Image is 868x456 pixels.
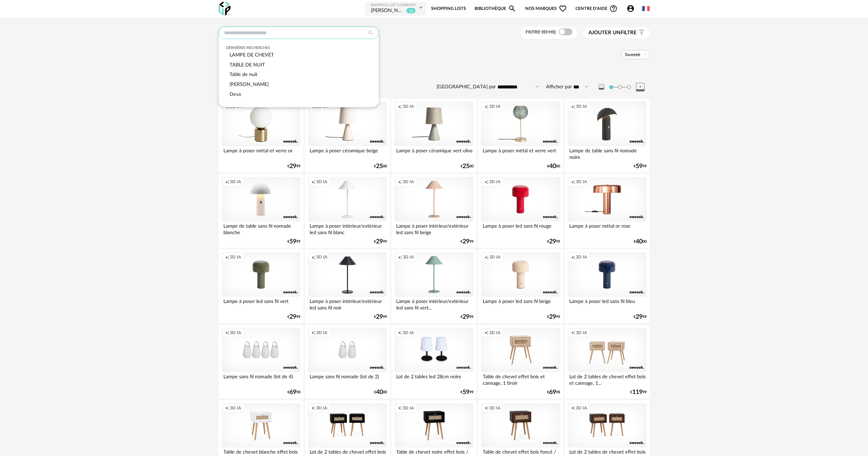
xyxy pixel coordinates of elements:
a: Creation icon 3D IA Lampe à poser céramique vert olive €2500 [391,99,476,173]
span: 3D IA [403,179,414,185]
a: Creation icon 3D IA Lampe de table sans fil nomade blanche €5999 [219,174,303,248]
a: Creation icon 3D IA Lampe à poser led sans fil rouge €2999 [478,174,563,248]
div: NATHAN 03 [371,8,405,14]
div: Shopping List courante [371,3,417,8]
span: Creation icon [571,104,575,109]
div: Lampe sans fil nomade (lot de 4) [222,372,300,386]
span: Creation icon [571,254,575,260]
span: 29 [549,239,556,244]
span: 3D IA [230,254,241,260]
span: 69 [549,390,556,395]
a: Creation icon 3D IA Lampe sans fil nomade (lot de 4) €6998 [219,325,303,399]
div: Lampe à poser métal et verre or [222,146,300,160]
span: Creation icon [398,405,402,411]
div: € 99 [287,239,300,244]
div: Lampe à poser métal et verre vert [481,146,560,160]
div: 79 résultats [219,74,650,81]
span: Nos marques [525,1,567,16]
span: 3D IA [576,104,587,109]
span: 3D IA [576,179,587,185]
div: € 99 [461,239,474,244]
span: Creation icon [571,405,575,411]
span: 25 [376,164,383,169]
span: filtre [588,29,637,36]
span: 3D IA [316,330,327,335]
div: € 00 [461,164,474,169]
span: 3D IA [403,104,414,109]
span: Creation icon [484,405,489,411]
div: € 00 [374,164,387,169]
span: Creation icon [398,179,402,185]
span: Creation icon [398,104,402,109]
a: Creation icon 3D IA Table de chevet effet bois et cannage, 1 tiroir €6998 [478,325,563,399]
div: € 99 [287,164,300,169]
a: Creation icon 3D IA Lampe à poser led sans fil beige €2999 [478,249,563,323]
span: Magnify icon [508,4,516,13]
span: 3D IA [403,405,414,411]
span: Creation icon [225,405,229,411]
a: Creation icon 3D IA Lampe à poser céramique beige €2500 [305,99,390,173]
div: € 00 [374,390,387,395]
a: Creation icon 3D IA Lampe à poser intérieur/extérieur led sans fil vert... €2999 [391,249,476,323]
a: Creation icon 3D IA Lampe à poser métal et verre or €2999 [219,99,303,173]
div: € 99 [547,315,560,319]
span: 3D IA [230,179,241,185]
span: LAMPE DE CHEVET [230,52,274,58]
span: 59 [289,239,296,244]
span: Creation icon [225,254,229,260]
a: Creation icon 3D IA Lot de 2 tables led 28cm noire €5999 [391,325,476,399]
a: Creation icon 3D IA Lampe à poser intérieur/extérieur led sans fil beige €2999 [391,174,476,248]
a: Creation icon 3D IA Lampe à poser métal et verre vert €4000 [478,99,563,173]
span: Filtre 3D HQ [526,30,556,35]
div: € 99 [634,315,647,319]
span: 29 [376,239,383,244]
div: Lampe à poser intérieur/extérieur led sans fil beige [394,221,473,235]
span: Centre d'aideHelp Circle Outline icon [575,4,618,13]
div: € 00 [547,164,560,169]
a: Creation icon 3D IA Lot de 2 tables de chevet effet bois et cannage, 1... €11999 [565,325,649,399]
button: Ajouter unfiltre Filter icon [583,27,650,38]
span: 3D IA [316,179,327,185]
span: 3D IA [489,330,501,335]
div: Lampe de table sans fil nomade blanche [222,221,300,235]
span: 29 [463,315,469,319]
span: 3D IA [489,254,501,260]
div: € 99 [461,315,474,319]
div: Lampe de table sans fil nomade noire [568,146,646,160]
div: Lampe sans fil nomade (lot de 2) [308,372,387,386]
a: Shopping Lists [431,1,466,16]
span: 3D IA [316,254,327,260]
span: Creation icon [311,405,315,411]
span: Creation icon [571,330,575,335]
a: BibliothèqueMagnify icon [475,1,516,16]
span: 3D IA [403,254,414,260]
span: 3D IA [576,405,587,411]
span: 29 [289,164,296,169]
span: 3D IA [316,405,327,411]
span: 40 [376,390,383,395]
span: 3D IA [489,405,501,411]
div: Table de chevet effet bois et cannage, 1 tiroir [481,372,560,386]
span: 3D IA [230,330,241,335]
span: 29 [289,315,296,319]
a: Creation icon 3D IA Lampe à poser led sans fil vert €2999 [219,249,303,323]
a: Creation icon 3D IA Lampe sans fil nomade (lot de 2) €4000 [305,325,390,399]
span: TABLE DE NUIT [230,62,265,67]
span: 119 [632,390,643,395]
div: Lot de 2 tables led 28cm noire [394,372,473,386]
img: fr [642,5,650,12]
span: 29 [549,315,556,319]
div: € 99 [461,390,474,395]
a: Creation icon 3D IA Lampe à poser intérieur/extérieur led sans fil noir €2999 [305,249,390,323]
div: Lampe à poser intérieur/extérieur led sans fil vert... [394,297,473,311]
div: Lampe à poser led sans fil beige [481,297,560,311]
a: Creation icon 3D IA Lampe de table sans fil nomade noire €5999 [565,99,649,173]
label: Afficher par [546,84,572,90]
div: Dernières recherches [226,46,371,50]
span: Creation icon [311,179,315,185]
span: 59 [463,390,469,395]
span: 3D IA [230,405,241,411]
span: 69 [289,390,296,395]
div: € 99 [630,390,647,395]
span: 40 [549,164,556,169]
